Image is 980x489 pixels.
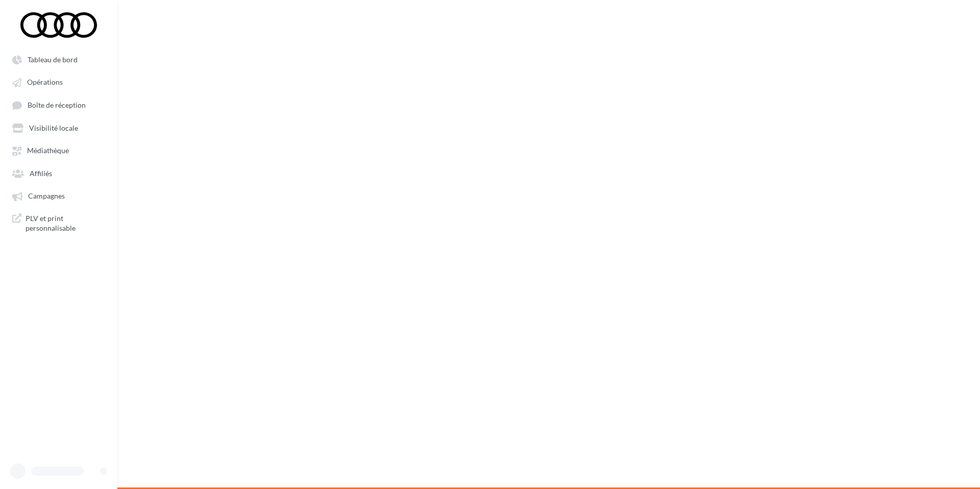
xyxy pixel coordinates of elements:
[30,169,52,178] span: Affiliés
[6,186,111,205] a: Campagnes
[6,141,111,159] a: Médiathèque
[6,72,111,91] a: Opérations
[27,78,63,87] span: Opérations
[6,164,111,182] a: Affiliés
[28,192,65,201] span: Campagnes
[26,213,105,233] span: PLV et print personnalisable
[6,209,111,237] a: PLV et print personnalisable
[29,124,78,132] span: Visibilité locale
[6,50,111,68] a: Tableau de bord
[6,95,111,114] a: Boîte de réception
[28,55,78,64] span: Tableau de bord
[6,118,111,137] a: Visibilité locale
[28,101,86,109] span: Boîte de réception
[27,146,69,155] span: Médiathèque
